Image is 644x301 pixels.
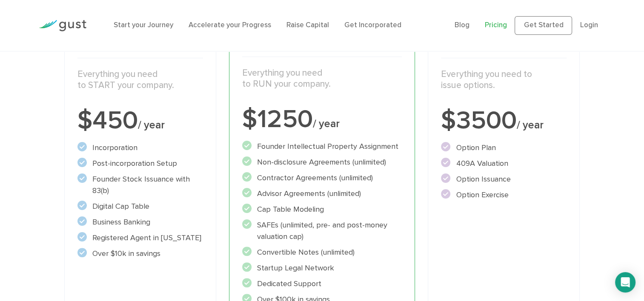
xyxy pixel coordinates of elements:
[77,216,203,228] li: Business Banking
[242,262,402,274] li: Startup Legal Network
[615,272,635,292] div: Open Intercom Messenger
[77,69,203,91] p: Everything you need to START your company.
[441,158,566,169] li: 409A Valuation
[441,189,566,201] li: Option Exercise
[77,142,203,153] li: Incorporation
[114,21,173,29] a: Start your Journey
[242,204,402,215] li: Cap Table Modeling
[344,21,401,29] a: Get Incorporated
[138,119,165,131] span: / year
[242,156,402,168] li: Non-disclosure Agreements (unlimited)
[485,21,507,29] a: Pricing
[515,16,572,35] a: Get Started
[242,247,402,258] li: Convertible Notes (unlimited)
[242,107,402,132] div: $1250
[242,188,402,199] li: Advisor Agreements (unlimited)
[39,20,86,31] img: Gust Logo
[77,248,203,259] li: Over $10k in savings
[189,21,271,29] a: Accelerate your Progress
[286,21,329,29] a: Raise Capital
[455,21,469,29] a: Blog
[441,69,566,91] p: Everything you need to issue options.
[580,21,598,29] a: Login
[77,232,203,244] li: Registered Agent in [US_STATE]
[313,117,340,130] span: / year
[441,173,566,185] li: Option Issuance
[77,173,203,196] li: Founder Stock Issuance with 83(b)
[242,68,402,90] p: Everything you need to RUN your company.
[242,219,402,242] li: SAFEs (unlimited, pre- and post-money valuation cap)
[441,108,566,133] div: $3500
[77,158,203,169] li: Post-incorporation Setup
[441,142,566,153] li: Option Plan
[516,119,543,131] span: / year
[77,108,203,133] div: $450
[242,278,402,290] li: Dedicated Support
[77,201,203,212] li: Digital Cap Table
[242,141,402,152] li: Founder Intellectual Property Assignment
[242,172,402,184] li: Contractor Agreements (unlimited)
